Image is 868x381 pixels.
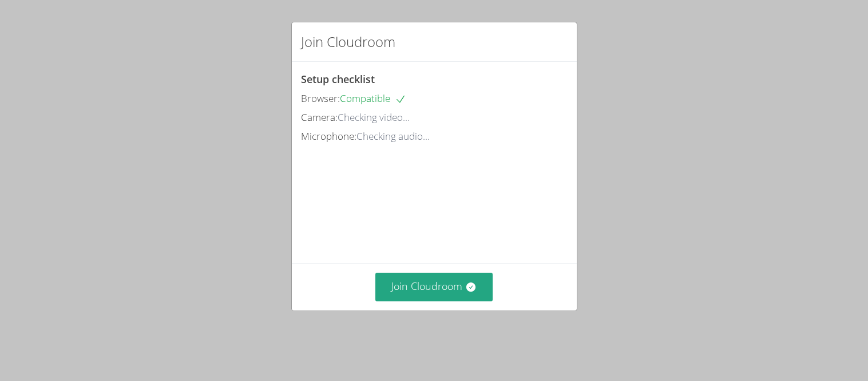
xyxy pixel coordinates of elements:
[301,111,338,124] span: Camera:
[356,129,430,143] span: Checking audio...
[338,111,410,124] span: Checking video...
[301,32,395,52] h2: Join Cloudroom
[301,129,356,143] span: Microphone:
[301,92,340,105] span: Browser:
[375,273,493,301] button: Join Cloudroom
[340,92,406,105] span: Compatible
[301,72,375,86] span: Setup checklist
